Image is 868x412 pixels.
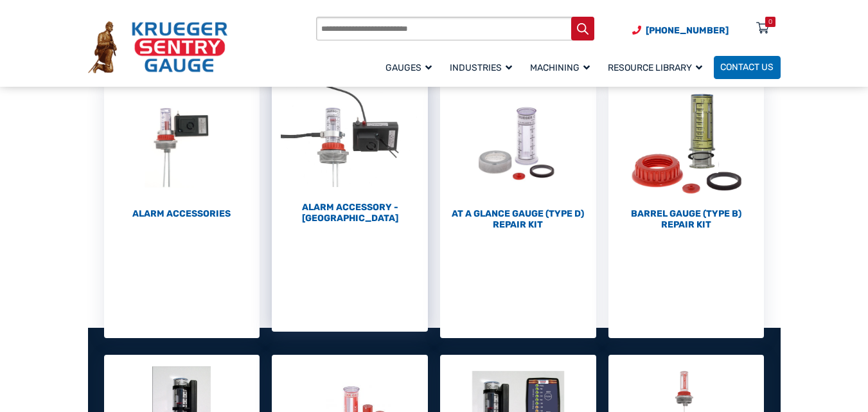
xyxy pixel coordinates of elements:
span: Gauges [385,62,432,73]
div: 0 [768,17,772,27]
h2: Alarm Accessory - [GEOGRAPHIC_DATA] [272,202,428,224]
a: Phone Number (920) 434-8860 [632,24,729,37]
h2: Alarm Accessories [104,208,260,220]
img: Alarm Accessory - DC [272,75,428,199]
a: Industries [443,54,524,80]
span: [PHONE_NUMBER] [646,25,729,36]
span: Contact Us [720,62,774,73]
span: Industries [450,62,512,73]
a: Visit product category Alarm Accessories [104,82,260,219]
a: Machining [524,54,601,80]
a: Visit product category At a Glance Gauge (Type D) Repair Kit [440,82,596,231]
a: Visit product category Alarm Accessory - DC [272,75,428,224]
img: At a Glance Gauge (Type D) Repair Kit [440,82,596,206]
a: Resource Library [601,54,714,80]
span: Resource Library [608,62,702,73]
h2: At a Glance Gauge (Type D) Repair Kit [440,208,596,231]
a: Visit product category Barrel Gauge (Type B) Repair Kit [608,82,765,231]
a: Gauges [379,54,443,80]
span: Machining [530,62,590,73]
a: Contact Us [714,56,781,79]
img: Krueger Sentry Gauge [88,21,227,73]
img: Barrel Gauge (Type B) Repair Kit [608,82,765,206]
img: Alarm Accessories [104,82,260,206]
h2: Barrel Gauge (Type B) Repair Kit [608,208,765,231]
